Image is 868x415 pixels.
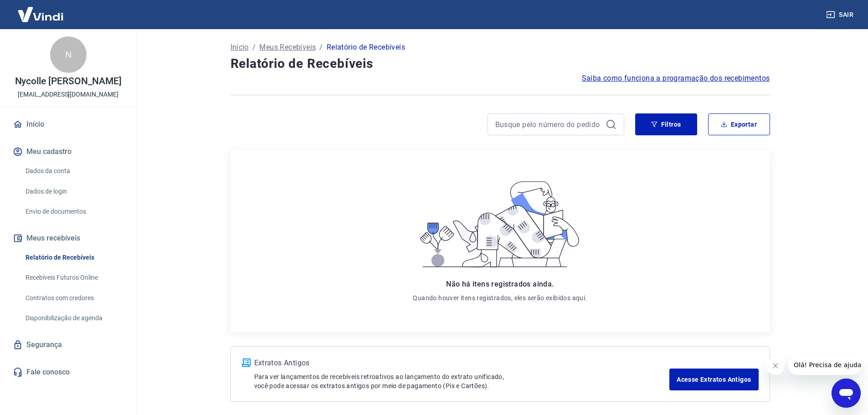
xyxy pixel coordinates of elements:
iframe: Botão para abrir a janela de mensagens [832,379,861,408]
button: Exportar [708,113,770,135]
p: Relatório de Recebíveis [327,42,405,53]
a: Início [231,42,249,53]
a: Início [11,114,125,134]
a: Fale conosco [11,362,125,382]
a: Meus Recebíveis [259,42,316,53]
a: Envio de documentos [22,202,125,221]
p: / [252,42,256,53]
span: Olá! Precisa de ajuda? [5,6,77,14]
button: Meus recebíveis [11,228,125,248]
a: Segurança [11,335,125,355]
button: Sair [824,6,857,23]
button: Meu cadastro [11,142,125,162]
button: Filtros [635,113,697,135]
p: Nycolle [PERSON_NAME] [15,77,122,86]
p: Extratos Antigos [254,358,670,369]
a: Disponibilização de agenda [22,309,125,328]
p: [EMAIL_ADDRESS][DOMAIN_NAME] [18,90,118,99]
img: ícone [242,359,251,367]
div: N [50,36,87,73]
input: Busque pelo número do pedido [495,118,602,131]
a: Relatório de Recebíveis [22,248,125,267]
a: Dados de login [22,182,125,201]
p: Para ver lançamentos de recebíveis retroativos ao lançamento do extrato unificado, você pode aces... [254,372,670,390]
p: Quando houver itens registrados, eles serão exibidos aqui. [413,293,587,302]
a: Dados da conta [22,162,125,180]
a: Acesse Extratos Antigos [669,369,758,390]
img: Vindi [11,0,70,28]
a: Contratos com credores [22,289,125,307]
p: / [319,42,323,53]
iframe: Fechar mensagem [766,357,785,375]
a: Recebíveis Futuros Online [22,268,125,287]
span: Não há itens registrados ainda. [446,280,554,288]
a: Saiba como funciona a programação dos recebimentos [582,73,770,84]
iframe: Mensagem da empresa [788,355,861,375]
h4: Relatório de Recebíveis [231,55,770,73]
